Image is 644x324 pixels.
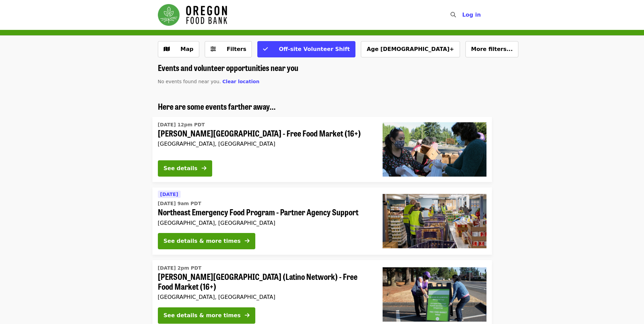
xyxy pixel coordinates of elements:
span: Off-site Volunteer Shift [279,46,350,52]
time: [DATE] 12pm PDT [158,121,205,128]
time: [DATE] 9am PDT [158,200,201,207]
img: Rigler Elementary School (Latino Network) - Free Food Market (16+) organized by Oregon Food Bank [383,267,486,322]
button: Clear location [222,78,259,85]
div: See details [164,164,198,173]
input: Search [460,7,465,23]
button: More filters... [465,41,519,57]
button: See details [158,160,212,177]
span: No events found near you. [158,79,221,84]
span: Clear location [222,79,259,84]
div: [GEOGRAPHIC_DATA], [GEOGRAPHIC_DATA] [158,220,372,226]
span: Here are some events farther away... [158,100,276,112]
img: Northeast Emergency Food Program - Partner Agency Support organized by Oregon Food Bank [383,194,486,248]
i: check icon [263,46,268,52]
button: Off-site Volunteer Shift [257,41,355,57]
span: Log in [462,12,481,18]
button: See details & more times [158,233,255,249]
i: map icon [164,46,170,52]
button: Age [DEMOGRAPHIC_DATA]+ [361,41,460,57]
i: arrow-right icon [245,312,250,319]
div: [GEOGRAPHIC_DATA], [GEOGRAPHIC_DATA] [158,141,372,147]
span: Events and volunteer opportunities near you [158,61,298,73]
a: See details for "Sitton Elementary - Free Food Market (16+)" [152,117,492,182]
i: arrow-right icon [202,165,206,172]
time: [DATE] 2pm PDT [158,265,202,272]
img: Sitton Elementary - Free Food Market (16+) organized by Oregon Food Bank [383,122,486,177]
span: More filters... [471,46,513,52]
i: search icon [450,12,456,18]
span: Filters [227,46,246,52]
i: sliders-h icon [210,46,216,52]
span: Northeast Emergency Food Program - Partner Agency Support [158,207,372,217]
span: [PERSON_NAME][GEOGRAPHIC_DATA] - Free Food Market (16+) [158,128,372,138]
span: Map [181,46,194,52]
button: Log in [457,8,486,22]
button: Show map view [158,41,199,57]
div: [GEOGRAPHIC_DATA], [GEOGRAPHIC_DATA] [158,294,372,300]
button: See details & more times [158,307,255,324]
span: [PERSON_NAME][GEOGRAPHIC_DATA] (Latino Network) - Free Food Market (16+) [158,272,372,291]
button: Filters (0 selected) [205,41,252,57]
a: See details for "Northeast Emergency Food Program - Partner Agency Support" [152,187,492,255]
div: See details & more times [164,311,241,320]
i: arrow-right icon [245,238,250,244]
div: See details & more times [164,237,241,245]
img: Oregon Food Bank - Home [158,4,227,26]
span: [DATE] [160,192,178,197]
